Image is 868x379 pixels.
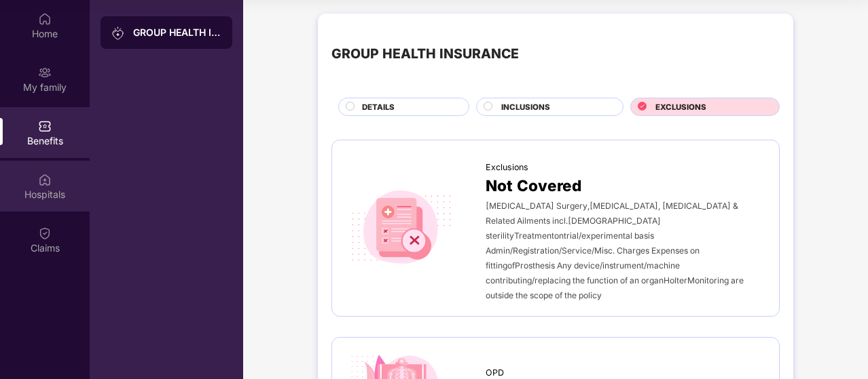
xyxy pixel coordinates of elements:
span: Exclusions [486,161,528,174]
span: EXCLUSIONS [655,101,706,113]
div: GROUP HEALTH INSURANCE [133,26,221,39]
img: svg+xml;base64,PHN2ZyBpZD0iQ2xhaW0iIHhtbG5zPSJodHRwOi8vd3d3LnczLm9yZy8yMDAwL3N2ZyIgd2lkdGg9IjIwIi... [38,226,52,240]
img: svg+xml;base64,PHN2ZyB3aWR0aD0iMjAiIGhlaWdodD0iMjAiIHZpZXdCb3g9IjAgMCAyMCAyMCIgZmlsbD0ibm9uZSIgeG... [38,66,52,79]
span: DETAILS [362,101,395,113]
span: [MEDICAL_DATA] Surgery,[MEDICAL_DATA], [MEDICAL_DATA] & Related Ailments incl.[DEMOGRAPHIC_DATA] ... [486,201,744,300]
img: icon [346,190,456,266]
img: svg+xml;base64,PHN2ZyBpZD0iSG9tZSIgeG1sbnM9Imh0dHA6Ly93d3cudzMub3JnLzIwMDAvc3ZnIiB3aWR0aD0iMjAiIG... [38,12,52,26]
div: GROUP HEALTH INSURANCE [331,43,519,64]
img: svg+xml;base64,PHN2ZyB3aWR0aD0iMjAiIGhlaWdodD0iMjAiIHZpZXdCb3g9IjAgMCAyMCAyMCIgZmlsbD0ibm9uZSIgeG... [111,26,125,40]
img: svg+xml;base64,PHN2ZyBpZD0iSG9zcGl0YWxzIiB4bWxucz0iaHR0cDovL3d3dy53My5vcmcvMjAwMC9zdmciIHdpZHRoPS... [38,173,52,186]
span: Not Covered [486,174,581,197]
img: svg+xml;base64,PHN2ZyBpZD0iQmVuZWZpdHMiIHhtbG5zPSJodHRwOi8vd3d3LnczLm9yZy8yMDAwL3N2ZyIgd2lkdGg9Ij... [38,119,52,133]
span: INCLUSIONS [501,101,550,113]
